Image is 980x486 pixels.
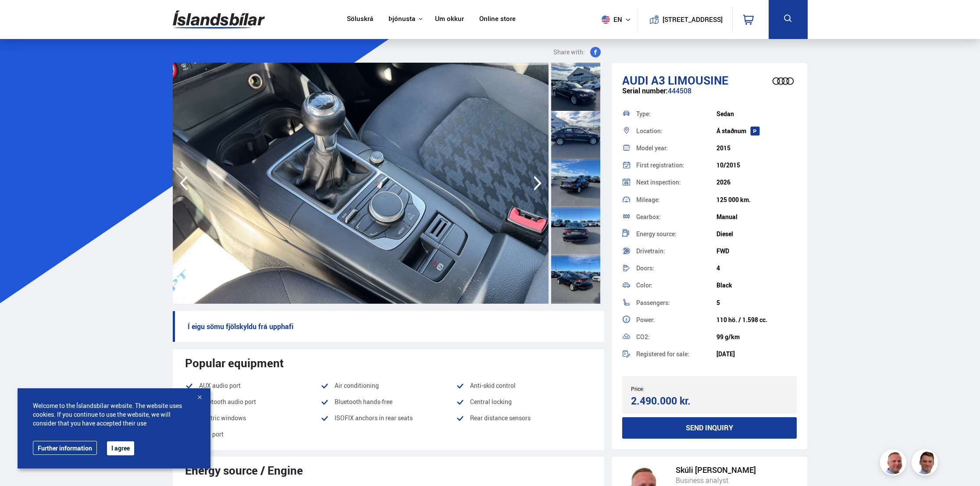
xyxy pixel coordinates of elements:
div: Model year: [636,145,716,151]
div: 125 000 km. [716,196,797,203]
div: Manual [716,213,797,220]
div: Drivetrain: [636,248,716,254]
div: Energy source: [636,231,716,237]
img: G0Ugv5HjCgRt.svg [173,5,265,34]
div: 444508 [622,87,797,104]
div: 2.490.000 kr. [631,395,707,407]
img: siFngHWaQ9KaOqBr.png [881,451,908,477]
img: brand logo [766,67,801,95]
a: Söluskrá [347,15,373,24]
div: Á staðnum [716,128,797,135]
div: Doors: [636,265,716,271]
div: 2015 [716,145,797,152]
img: 3574428.jpeg [173,63,549,304]
button: Opna LiveChat spjallviðmót [7,4,33,30]
button: Send inquiry [622,417,797,439]
div: Diesel [716,231,797,238]
li: Rear distance sensors [456,413,592,423]
button: en [598,7,638,32]
a: [STREET_ADDRESS] [642,7,727,32]
div: FWD [716,248,797,255]
div: Energy source / Engine [185,464,592,477]
div: Skúli [PERSON_NAME] [676,465,786,475]
div: First registration: [636,162,716,168]
a: Further information [33,441,97,455]
div: 110 hö. / 1.598 cc. [716,316,797,323]
div: Business analyst [676,475,786,486]
span: en [598,15,620,24]
button: [STREET_ADDRESS] [666,16,720,23]
button: I agree [107,441,134,455]
li: Anti-skid control [456,380,592,391]
div: Color: [636,282,716,288]
span: A3 LIMOUSINE [651,72,728,88]
div: Type: [636,111,716,117]
div: 99 g/km [716,333,797,341]
div: Next inspection: [636,179,716,185]
div: Power: [636,317,716,323]
div: Gearbox: [636,214,716,220]
div: Passengers: [636,300,716,306]
li: Bluetooth hands-free [321,397,456,407]
li: USB port [185,429,321,440]
div: [DATE] [716,351,797,358]
li: Bluetooth audio port [185,397,321,407]
img: FbJEzSuNWCJXmdc-.webp [913,451,939,477]
span: Audi [622,72,649,88]
a: Um okkur [435,15,464,24]
span: Share with: [553,47,585,57]
a: Online store [479,15,516,24]
li: AUX audio port [185,380,321,391]
div: Mileage: [636,197,716,203]
li: Central locking [456,397,592,407]
li: Electric windows [185,413,321,423]
div: CO2: [636,334,716,340]
div: Location: [636,128,716,134]
div: Sedan [716,110,797,117]
button: Share with: [550,47,604,57]
div: 2026 [716,179,797,186]
img: svg+xml;base64,PHN2ZyB4bWxucz0iaHR0cDovL3d3dy53My5vcmcvMjAwMC9zdmciIHdpZHRoPSI1MTIiIGhlaWdodD0iNT... [602,15,610,24]
div: Registered for sale: [636,351,716,357]
div: Popular equipment [185,356,592,369]
div: Black [716,282,797,289]
div: 4 [716,265,797,272]
div: Price: [631,386,709,392]
button: Þjónusta [388,15,415,23]
div: 5 [716,299,797,306]
div: 10/2015 [716,162,797,169]
span: Serial number: [622,86,668,96]
li: ISOFIX anchors in rear seats [321,413,456,423]
p: Í eigu sömu fjölskyldu frá upphafi [173,311,604,342]
li: Air conditioning [321,380,456,391]
span: Welcome to the Íslandsbílar website. The website uses cookies. If you continue to use the website... [33,401,195,428]
img: 3574429.jpeg [549,63,924,304]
